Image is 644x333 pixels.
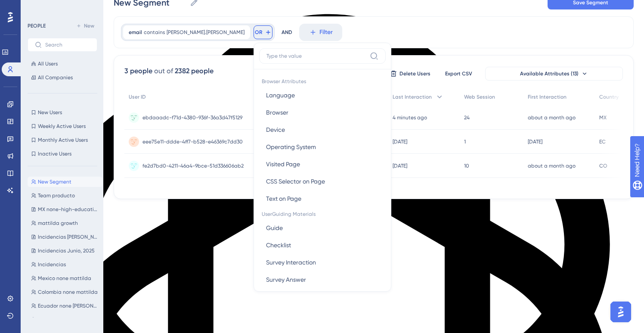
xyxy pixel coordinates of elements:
[528,115,576,121] time: about a month ago
[528,139,542,145] time: [DATE]
[445,70,472,77] span: Export CSV
[266,257,316,268] span: Survey Interaction
[608,299,634,325] iframe: UserGuiding AI Assistant Launcher
[38,233,99,240] span: Incidencias [PERSON_NAME], 2025
[259,156,386,173] button: Visited Page
[399,70,430,77] span: Delete Users
[528,163,576,169] time: about a month ago
[520,70,579,77] span: Available Attributes (13)
[38,192,75,199] span: Team producto
[389,67,432,81] button: Delete Users
[255,29,262,36] span: OR
[144,29,165,36] span: contains
[38,178,71,185] span: New Segment
[28,59,97,69] button: All Users
[464,138,466,145] span: 1
[28,190,102,201] button: Team producto
[28,204,102,215] button: MX none-high-education
[266,53,366,59] input: Type the value
[28,301,102,311] button: Ecuador none [PERSON_NAME]
[28,107,97,118] button: New Users
[437,67,480,81] button: Export CSV
[259,254,386,271] button: Survey Interaction
[259,75,386,87] span: Browser Attributes
[28,246,102,256] button: Incidencias Junio, 2025
[38,60,58,67] span: All Users
[259,207,386,219] span: UserGuiding Materials
[28,22,46,29] div: PEOPLE
[38,123,86,130] span: Weekly Active Users
[38,289,98,296] span: Colombia none mattilda
[266,240,291,250] span: Checklist
[599,93,619,100] span: Country
[299,24,342,41] button: Filter
[124,66,152,76] div: 3 people
[259,219,386,237] button: Guide
[393,139,407,145] time: [DATE]
[266,274,306,285] span: Survey Answer
[393,93,432,100] span: Last Interaction
[28,121,97,131] button: Weekly Active Users
[28,314,102,325] button: All NONE mattilda users
[259,237,386,254] button: Checklist
[599,114,607,121] span: MX
[282,24,292,41] div: AND
[266,159,300,169] span: Visited Page
[28,149,97,159] button: Inactive Users
[38,220,78,227] span: mattilda growth
[28,177,102,187] button: New Segment
[464,162,469,169] span: 10
[38,261,66,268] span: Incidencias
[38,150,71,157] span: Inactive Users
[266,142,316,152] span: Operating System
[266,124,285,135] span: Device
[38,275,91,282] span: Mexico none mattilda
[45,42,90,48] input: Search
[266,90,295,100] span: Language
[259,87,386,104] button: Language
[38,316,95,323] span: All NONE mattilda users
[259,104,386,121] button: Browser
[167,29,245,36] span: [PERSON_NAME].[PERSON_NAME]
[142,114,242,121] span: ebdaaadc-f71d-4380-936f-36a3d47f5129
[20,2,54,12] span: Need Help?
[142,162,244,169] span: fe2d7bd0-4211-46a4-9bce-51d336606ab2
[142,138,243,145] span: eee75e11-ddde-4ff7-b528-e46369c7dd30
[28,72,97,83] button: All Companies
[129,93,146,100] span: User ID
[393,163,407,169] time: [DATE]
[28,259,102,270] button: Incidencias
[254,25,272,39] button: OR
[175,66,214,76] div: 2382 people
[464,114,470,121] span: 24
[28,218,102,228] button: mattilda growth
[38,206,99,213] span: MX none-high-education
[28,287,102,297] button: Colombia none mattilda
[28,135,97,145] button: Monthly Active Users
[266,107,288,118] span: Browser
[154,66,173,76] div: out of
[259,271,386,288] button: Survey Answer
[319,27,333,37] span: Filter
[129,29,142,36] span: email
[259,138,386,156] button: Operating System
[84,22,94,29] span: New
[38,109,62,116] span: New Users
[28,273,102,283] button: Mexico none mattilda
[599,162,607,169] span: CO
[38,74,73,81] span: All Companies
[28,232,102,242] button: Incidencias [PERSON_NAME], 2025
[393,115,427,121] time: 4 minutes ago
[266,193,301,204] span: Text on Page
[259,121,386,138] button: Device
[73,21,97,31] button: New
[259,173,386,190] button: CSS Selector on Page
[528,93,567,100] span: First Interaction
[464,93,495,100] span: Web Session
[266,223,283,233] span: Guide
[38,302,99,309] span: Ecuador none [PERSON_NAME]
[38,247,95,254] span: Incidencias Junio, 2025
[38,137,88,143] span: Monthly Active Users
